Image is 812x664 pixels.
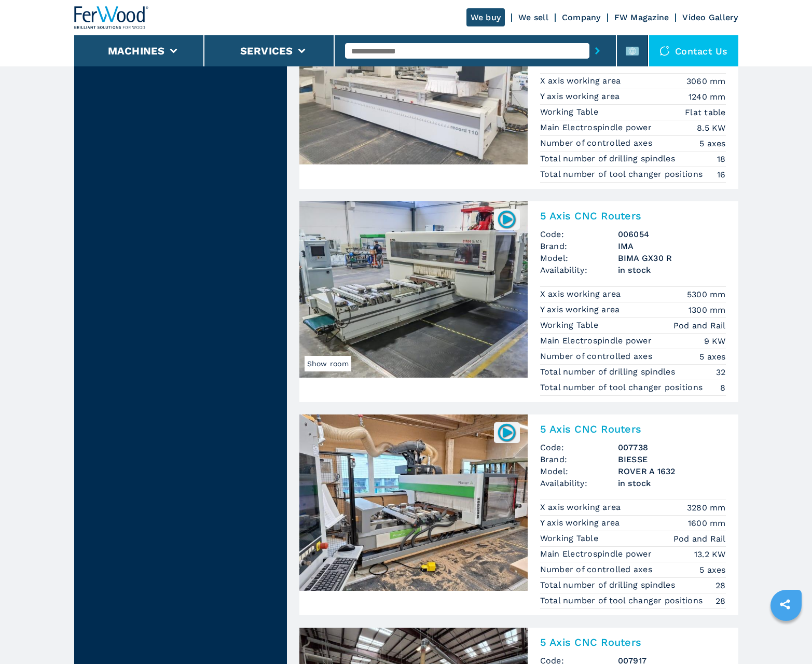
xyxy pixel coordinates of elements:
em: 5 axes [699,564,726,576]
a: 5 Axis CNC Routers IMA BIMA GX30 RShow room0060545 Axis CNC RoutersCode:006054Brand:IMAModel:BIMA... [299,201,738,402]
p: Main Electrospindle power [540,122,655,133]
em: 3280 mm [687,502,726,514]
p: Main Electrospindle power [540,548,655,560]
h3: 007738 [618,441,726,453]
a: We sell [518,12,548,22]
a: We buy [466,8,505,26]
em: 1300 mm [689,304,726,316]
em: 5 axes [699,351,726,363]
h2: 5 Axis CNC Routers [540,210,726,222]
img: 5 Axis CNC Routers BIESSE ROVER A 1632 [299,414,528,591]
em: 28 [715,579,726,591]
p: Main Electrospindle power [540,335,655,347]
em: 8 [720,382,725,394]
em: Flat table [685,106,726,118]
img: 006054 [497,209,517,229]
em: 32 [716,366,726,378]
p: Total number of tool changer positions [540,169,706,180]
p: Total number of drilling spindles [540,579,678,591]
button: Machines [108,45,165,57]
p: Working Table [540,320,601,331]
button: Services [240,45,293,57]
a: FW Magazine [614,12,669,22]
p: X axis working area [540,502,624,513]
em: 16 [717,169,726,181]
em: 18 [717,153,726,165]
img: 5 Axis CNC Routers IMA BIMA GX30 R [299,201,528,378]
h2: 5 Axis CNC Routers [540,636,726,648]
span: Code: [540,441,618,453]
span: in stock [618,264,726,276]
p: Number of controlled axes [540,137,655,149]
span: Brand: [540,453,618,465]
p: Number of controlled axes [540,564,655,575]
span: Brand: [540,240,618,252]
em: 28 [715,595,726,607]
img: 007738 [497,422,517,442]
p: X axis working area [540,75,624,87]
span: Code: [540,228,618,240]
em: 1240 mm [689,91,726,103]
em: Pod and Rail [673,533,726,545]
a: Company [562,12,601,22]
span: in stock [618,477,726,489]
p: Number of controlled axes [540,351,655,362]
p: Y axis working area [540,91,623,102]
p: Total number of tool changer positions [540,382,706,393]
span: Model: [540,465,618,477]
span: Show room [305,356,351,371]
p: X axis working area [540,288,624,300]
em: 8.5 KW [697,122,726,134]
em: Pod and Rail [673,320,726,331]
h3: BIMA GX30 R [618,252,726,264]
h2: 5 Axis CNC Routers [540,423,726,435]
img: Contact us [659,46,670,56]
iframe: Chat [768,617,804,656]
em: 1600 mm [688,517,726,529]
span: Availability: [540,477,618,489]
em: 3060 mm [686,75,726,87]
em: 5300 mm [687,288,726,300]
h3: IMA [618,240,726,252]
p: Total number of drilling spindles [540,366,678,378]
p: Total number of drilling spindles [540,153,678,164]
a: 5 Axis CNC Routers BIESSE ROVER A 16320077385 Axis CNC RoutersCode:007738Brand:BIESSEModel:ROVER ... [299,414,738,615]
button: submit-button [589,39,605,63]
img: Ferwood [74,6,149,29]
div: Contact us [649,35,738,66]
p: Working Table [540,533,601,544]
h3: 006054 [618,228,726,240]
em: 5 axes [699,137,726,149]
p: Y axis working area [540,304,623,315]
span: Model: [540,252,618,264]
h3: BIESSE [618,453,726,465]
em: 13.2 KW [694,548,726,560]
h3: ROVER A 1632 [618,465,726,477]
p: Working Table [540,106,601,118]
a: Video Gallery [682,12,738,22]
em: 9 KW [704,335,726,347]
span: Availability: [540,264,618,276]
p: Y axis working area [540,517,623,529]
a: sharethis [772,591,798,617]
p: Total number of tool changer positions [540,595,706,606]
